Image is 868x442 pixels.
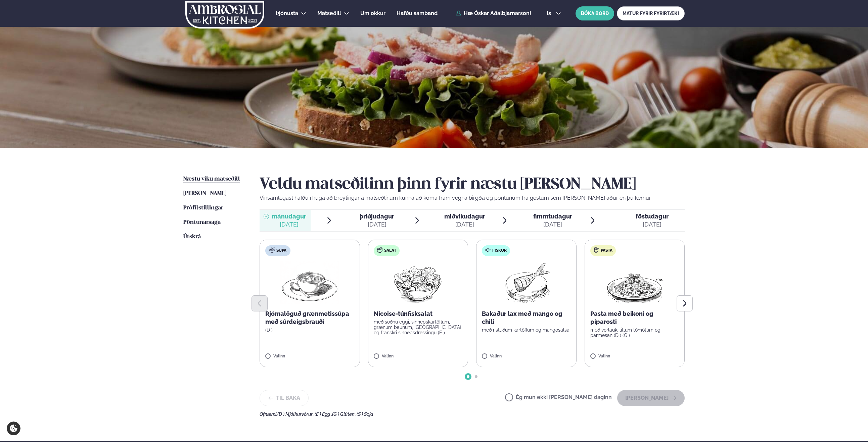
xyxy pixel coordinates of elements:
a: Þjónusta [276,9,298,17]
button: Previous slide [252,295,268,311]
span: Pöntunarsaga [183,219,221,225]
span: [PERSON_NAME] [183,191,226,196]
div: [DATE] [533,220,572,229]
p: Nicoise-túnfisksalat [374,310,463,318]
p: Pasta með beikoni og piparosti [590,310,679,326]
a: [PERSON_NAME] [183,190,226,198]
img: fish.svg [485,247,491,253]
span: Pasta [601,248,612,253]
img: logo [185,1,265,29]
button: Next slide [677,295,693,311]
p: með soðnu eggi, sinnepskartöflum, grænum baunum, [GEOGRAPHIC_DATA] og franskri sinnepsdressingu (E ) [374,319,463,335]
p: með vorlauk, litlum tómötum og parmesan (D ) (G ) [590,327,679,338]
a: Matseðill [317,9,341,17]
span: Hafðu samband [397,10,438,16]
a: Næstu viku matseðill [183,175,240,183]
span: is [547,11,553,16]
button: Til baka [260,390,309,406]
span: (E ) Egg , [315,411,332,417]
span: þriðjudagur [360,213,394,220]
img: Salad.png [388,261,448,304]
span: (G ) Glúten , [332,411,357,417]
span: miðvikudagur [444,213,485,220]
a: Um okkur [360,9,385,17]
span: Matseðill [317,10,341,16]
span: Go to slide 1 [467,375,469,378]
span: Salat [384,248,396,253]
button: is [541,11,566,16]
a: Prófílstillingar [183,204,223,212]
div: [DATE] [360,220,394,229]
img: Fish.png [497,261,556,304]
span: Næstu viku matseðill [183,176,240,182]
span: (S ) Soja [357,411,373,417]
img: Soup.png [280,261,339,304]
span: Go to slide 2 [475,375,477,378]
button: BÓKA BORÐ [576,6,614,20]
p: Vinsamlegast hafðu í huga að breytingar á matseðlinum kunna að koma fram vegna birgða og pöntunum... [260,194,685,202]
img: soup.svg [269,247,275,253]
span: föstudagur [636,213,669,220]
img: salad.svg [377,247,382,253]
a: Cookie settings [7,422,20,435]
div: [DATE] [444,220,485,229]
p: Bakaður lax með mango og chilí [482,310,571,326]
p: (D ) [265,327,354,333]
span: Fiskur [492,248,507,253]
img: Spagetti.png [605,261,664,304]
button: [PERSON_NAME] [617,390,685,406]
p: Rjómalöguð grænmetissúpa með súrdeigsbrauði [265,310,354,326]
span: Þjónusta [276,10,298,16]
span: (D ) Mjólkurvörur , [277,411,315,417]
a: MATUR FYRIR FYRIRTÆKI [617,6,685,20]
div: [DATE] [636,220,669,229]
a: Hafðu samband [397,9,438,17]
span: Útskrá [183,234,201,240]
span: Um okkur [360,10,385,16]
a: Hæ Óskar Aðalbjarnarson! [456,10,531,16]
img: pasta.svg [594,247,599,253]
span: fimmtudagur [533,213,572,220]
p: með ristuðum kartöflum og mangósalsa [482,327,571,333]
span: Súpa [276,248,286,253]
a: Pöntunarsaga [183,218,221,227]
span: Prófílstillingar [183,205,223,211]
a: Útskrá [183,233,201,241]
h2: Veldu matseðilinn þinn fyrir næstu [PERSON_NAME] [260,175,685,194]
span: mánudagur [272,213,306,220]
div: [DATE] [272,220,306,229]
div: Ofnæmi: [260,411,685,417]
